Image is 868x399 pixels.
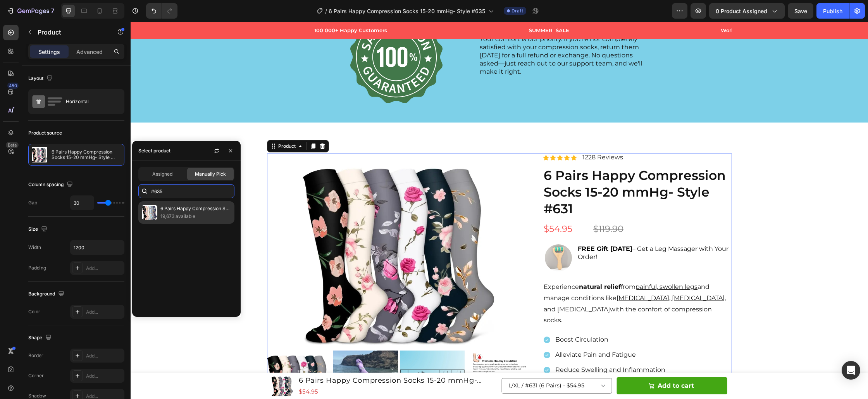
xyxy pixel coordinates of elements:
[86,352,122,359] div: Add...
[425,329,535,337] p: Alleviate Pain and Fatigue
[414,223,441,250] img: gempages_563371605393147045-892be2da-ba6f-4641-820a-89a1c51b088b.jpg
[452,132,493,139] span: 1228 Reviews
[511,7,523,14] span: Draft
[146,121,167,128] div: Product
[71,240,124,254] input: Auto
[28,224,49,235] div: Size
[325,7,327,15] span: /
[7,83,19,89] div: 450
[413,260,601,304] p: Experience from and manage conditions like with the comfort of compression socks.
[38,28,103,37] p: Product
[716,7,767,15] span: 0 product assigned
[794,8,807,14] span: Save
[183,5,257,13] h2: 100 000+ Happy Customers
[28,199,37,206] div: Gap
[589,5,644,13] h2: Worldwide Shipping
[138,184,234,198] input: Search in Settings & Advanced
[160,212,231,220] p: 19,673 available
[32,147,47,162] img: product feature img
[28,372,44,379] div: Corner
[76,48,103,56] p: Advanced
[462,201,601,214] div: $119.90
[505,261,567,269] u: painful, swollen legs
[425,344,535,352] p: Reduce Swelling and Inflammation
[28,352,43,359] div: Border
[28,244,41,251] div: Width
[3,3,58,19] button: 7
[51,6,54,16] p: 7
[66,93,113,111] div: Horizontal
[788,3,813,19] button: Save
[349,14,517,54] p: Your comfort is our priority. If you're not completely satisfied with your compression socks, ret...
[413,273,595,291] u: [MEDICAL_DATA], [MEDICAL_DATA], and [MEDICAL_DATA]
[146,3,177,19] div: Undo/Redo
[28,130,62,136] div: Product source
[38,48,60,56] p: Settings
[709,3,785,19] button: 0 product assigned
[138,147,170,154] div: Select product
[142,205,157,220] img: collections
[823,7,842,15] div: Publish
[167,353,367,365] h1: 6 Pairs Happy Compression Socks 15-20 mmHg- Style #631
[527,359,563,370] div: Add to cart
[329,7,485,15] span: 6 Pairs Happy Compression Socks 15-20 mmHg- Style #635
[131,22,868,399] iframe: Design area
[28,308,40,315] div: Color
[152,171,172,178] span: Assigned
[412,201,459,214] div: $54.95
[486,356,597,373] button: Add to cart
[52,149,121,160] p: 6 Pairs Happy Compression Socks 15-20 mmHg- Style #631
[195,171,226,178] span: Manually Pick
[28,73,54,84] div: Layout
[816,3,849,19] button: Publish
[447,223,598,239] span: – Get a Leg Massager with Your Order!
[398,5,439,13] h2: SUMMER SALE
[160,205,231,212] p: 6 Pairs Happy Compression Socks 15-20 mmHg- Style #635
[448,261,490,269] strong: natural relief
[28,289,66,299] div: Background
[842,361,860,380] div: Open Intercom Messenger
[425,314,535,322] p: Boost Circulation
[412,145,601,196] h1: 6 Pairs Happy Compression Socks 15-20 mmHg- Style #631
[28,264,46,271] div: Padding
[447,223,502,231] strong: FREE Gift [DATE]
[86,265,122,272] div: Add...
[167,365,367,375] div: $54.95
[28,180,74,190] div: Column spacing
[71,196,94,210] input: Auto
[86,373,122,380] div: Add...
[6,142,19,148] div: Beta
[86,309,122,316] div: Add...
[28,333,53,343] div: Shape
